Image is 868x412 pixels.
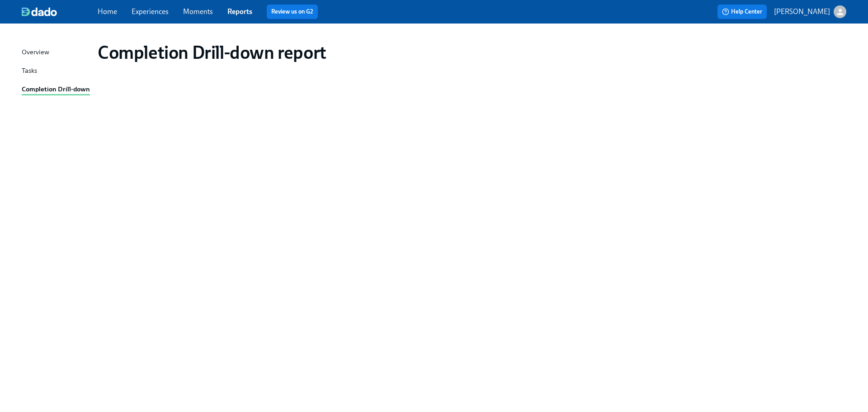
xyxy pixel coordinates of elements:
[98,7,117,16] a: Home
[22,7,57,16] img: dado
[22,47,90,58] a: Overview
[22,66,90,77] a: Tasks
[717,5,767,19] button: Help Center
[22,7,98,16] a: dado
[132,7,169,16] a: Experiences
[22,66,37,77] div: Tasks
[227,7,252,16] a: Reports
[267,5,318,19] button: Review us on G2
[22,84,90,95] a: Completion Drill-down
[22,84,90,95] div: Completion Drill-down
[271,7,313,16] a: Review us on G2
[22,47,49,58] div: Overview
[722,7,762,16] span: Help Center
[774,5,846,18] button: [PERSON_NAME]
[183,7,213,16] a: Moments
[774,7,830,17] p: [PERSON_NAME]
[98,42,326,63] h1: Completion Drill-down report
